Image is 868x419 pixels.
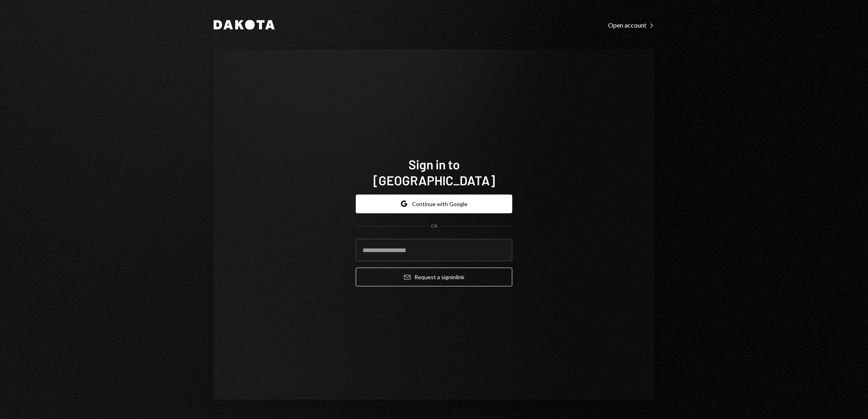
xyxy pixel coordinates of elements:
div: OR [431,223,438,230]
button: Request a signinlink [356,268,512,286]
button: Continue with Google [356,195,512,213]
div: Open account [608,21,654,29]
h1: Sign in to [GEOGRAPHIC_DATA] [356,156,512,188]
a: Open account [608,20,654,29]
